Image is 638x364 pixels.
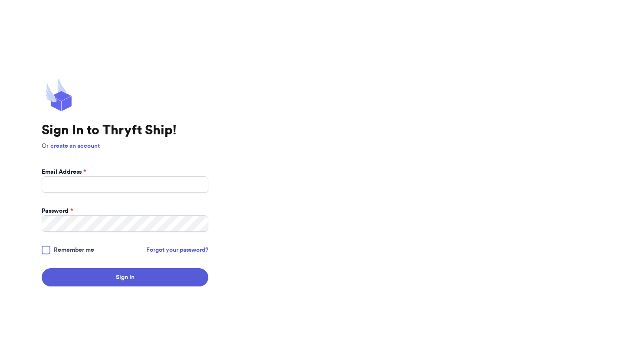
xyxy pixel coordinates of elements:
button: Sign In [42,268,208,286]
a: Forgot your password? [146,246,208,254]
a: create an account [50,143,100,149]
p: Or [42,142,208,150]
span: Remember me [54,246,94,254]
h1: Sign In to Thryft Ship! [42,123,208,138]
label: Password [42,207,73,215]
label: Email Address [42,168,86,176]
